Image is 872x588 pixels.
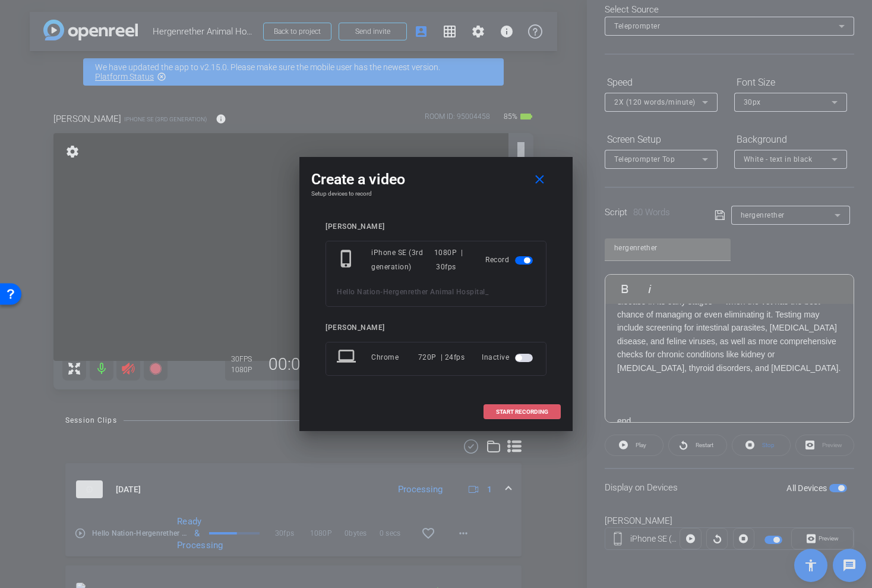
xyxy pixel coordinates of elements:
[337,347,358,368] mat-icon: laptop
[485,246,535,274] div: Record
[337,249,358,271] mat-icon: phone_iphone
[337,288,380,296] span: Hello Nation
[383,288,489,296] span: Hergenrether Animal Hospital_
[484,404,561,419] button: START RECORDING
[532,172,547,187] mat-icon: close
[326,323,546,332] div: [PERSON_NAME]
[380,288,383,296] span: -
[371,347,418,368] div: Chrome
[496,409,548,415] span: START RECORDING
[326,222,546,231] div: [PERSON_NAME]
[371,246,434,274] div: iPhone SE (3rd generation)
[434,246,468,274] div: 1080P | 30fps
[311,190,561,197] h4: Setup devices to record
[311,169,561,190] div: Create a video
[418,347,465,368] div: 720P | 24fps
[482,347,535,368] div: Inactive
